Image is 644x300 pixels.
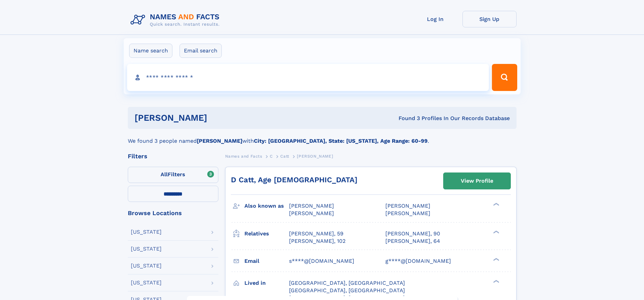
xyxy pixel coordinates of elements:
span: [PERSON_NAME] [385,203,430,209]
div: We found 3 people named with . [128,129,517,145]
h3: Lived in [244,277,289,289]
span: [PERSON_NAME] [385,210,430,216]
div: [US_STATE] [131,229,162,235]
div: ❯ [492,230,500,234]
a: [PERSON_NAME], 102 [289,237,345,245]
span: C [270,154,273,159]
div: [US_STATE] [131,280,162,285]
label: Filters [128,167,218,183]
span: [GEOGRAPHIC_DATA], [GEOGRAPHIC_DATA] [289,280,405,286]
a: [PERSON_NAME], 59 [289,230,343,237]
a: View Profile [444,173,510,189]
button: Search Button [492,64,517,91]
div: Found 3 Profiles In Our Records Database [303,115,510,122]
a: Log In [408,11,462,27]
div: ❯ [492,279,500,283]
img: Logo Names and Facts [128,11,225,29]
div: ❯ [492,202,500,207]
label: Email search [180,44,222,58]
div: Browse Locations [128,210,218,216]
label: Name search [129,44,172,58]
a: [PERSON_NAME], 90 [385,230,440,237]
a: C [270,152,273,160]
a: D Catt, Age [DEMOGRAPHIC_DATA] [231,176,357,184]
h3: Email [244,255,289,267]
span: [GEOGRAPHIC_DATA], [GEOGRAPHIC_DATA] [289,287,405,294]
h3: Relatives [244,228,289,239]
div: ❯ [492,257,500,261]
div: [US_STATE] [131,246,162,252]
a: Sign Up [462,11,517,27]
h1: [PERSON_NAME] [135,114,303,122]
a: Names and Facts [225,152,262,160]
a: [PERSON_NAME], 64 [385,237,440,245]
span: [PERSON_NAME] [297,154,333,159]
span: Catt [280,154,289,159]
div: Filters [128,153,218,159]
h3: Also known as [244,200,289,212]
a: Catt [280,152,289,160]
b: [PERSON_NAME] [197,138,242,144]
span: All [161,171,168,178]
input: search input [127,64,489,91]
span: [PERSON_NAME] [289,210,334,216]
span: [PERSON_NAME] [289,203,334,209]
div: [US_STATE] [131,263,162,269]
b: City: [GEOGRAPHIC_DATA], State: [US_STATE], Age Range: 60-99 [254,138,428,144]
div: View Profile [461,173,493,189]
